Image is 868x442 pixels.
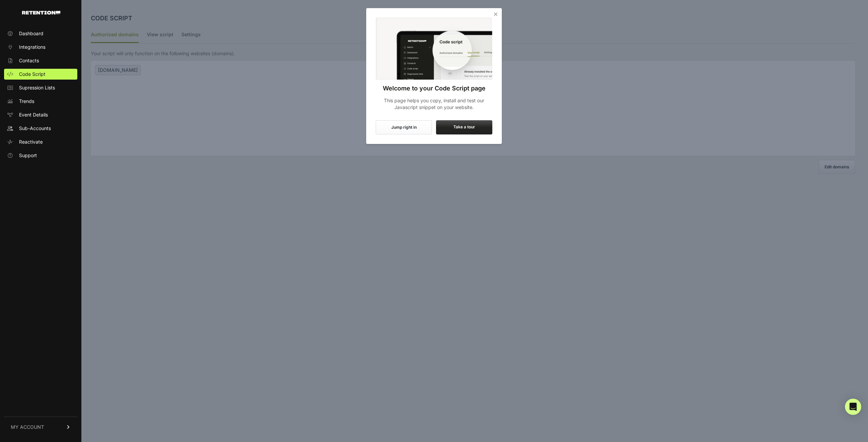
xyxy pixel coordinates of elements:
[4,150,77,161] a: Support
[22,11,60,15] img: Retention.com
[4,28,77,39] a: Dashboard
[19,98,34,105] span: Trends
[11,424,44,430] span: MY ACCOUNT
[19,111,48,118] span: Event Details
[376,84,492,93] h3: Welcome to your Code Script page
[19,125,51,132] span: Sub-Accounts
[376,120,432,134] button: Jump right in
[4,42,77,52] a: Integrations
[19,57,39,64] span: Contacts
[19,30,43,37] span: Dashboard
[19,44,45,50] span: Integrations
[4,123,77,134] a: Sub-Accounts
[4,69,77,80] a: Code Script
[4,55,77,66] a: Contacts
[4,96,77,107] a: Trends
[19,139,43,145] span: Reactivate
[19,152,37,159] span: Support
[845,399,861,415] div: Open Intercom Messenger
[4,109,77,120] a: Event Details
[436,120,492,134] label: Take a tour
[376,97,492,111] p: This page helps you copy, install and test our Javascript snippet on your website.
[376,18,492,80] img: Code Script Onboarding
[4,417,77,437] a: MY ACCOUNT
[19,84,55,91] span: Supression Lists
[492,11,499,18] i: Close
[4,82,77,93] a: Supression Lists
[19,71,45,78] span: Code Script
[4,136,77,147] a: Reactivate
